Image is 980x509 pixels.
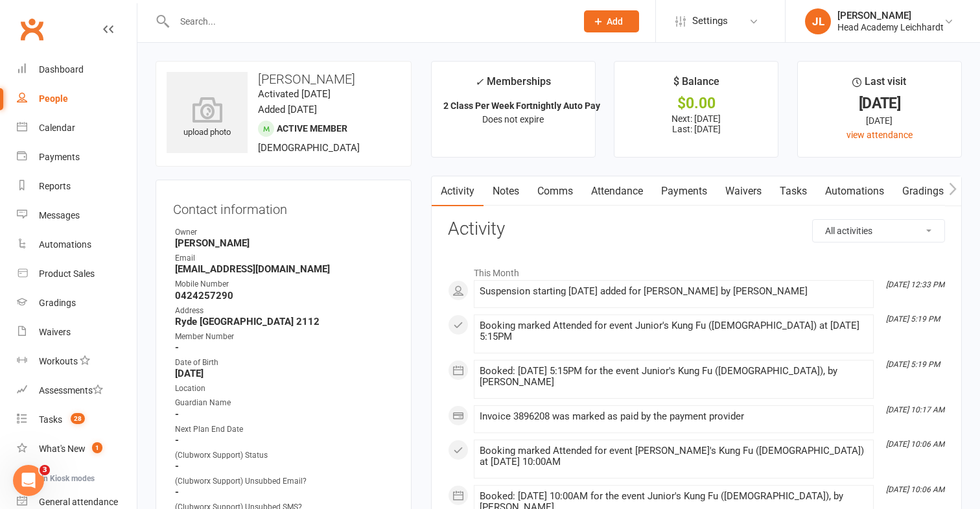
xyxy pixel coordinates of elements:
[175,331,394,343] div: Member Number
[480,445,868,468] div: Booking marked Attended for event [PERSON_NAME]'s Kung Fu ([DEMOGRAPHIC_DATA]) at [DATE] 10:00AM
[886,440,944,449] i: [DATE] 10:06 AM
[626,97,766,110] div: $0.00
[17,259,137,289] a: Product Sales
[607,16,623,27] span: Add
[175,290,394,302] strong: 0424257290
[175,397,394,409] div: Guardian Name
[771,176,816,206] a: Tasks
[17,143,137,172] a: Payments
[886,280,944,289] i: [DATE] 12:33 PM
[482,114,544,124] span: Does not expire
[582,176,652,206] a: Attendance
[175,475,394,488] div: (Clubworx Support) Unsubbed Email?
[16,13,48,45] a: Clubworx
[17,55,137,84] a: Dashboard
[692,6,728,36] span: Settings
[39,239,91,250] div: Automations
[17,201,137,230] a: Messages
[39,181,71,191] div: Reports
[805,8,831,34] div: JL
[13,465,44,496] iframe: Intercom live chat
[175,486,394,498] strong: -
[810,113,950,128] div: [DATE]
[167,72,401,86] h3: [PERSON_NAME]
[175,263,394,275] strong: [EMAIL_ADDRESS][DOMAIN_NAME]
[17,434,137,464] a: What's New1
[39,268,95,279] div: Product Sales
[39,210,80,220] div: Messages
[92,442,102,453] span: 1
[17,347,137,376] a: Workouts
[716,176,771,206] a: Waivers
[480,320,868,342] div: Booking marked Attended for event Junior's Kung Fu ([DEMOGRAPHIC_DATA]) at [DATE] 5:15PM
[277,123,347,134] span: Active member
[175,449,394,462] div: (Clubworx Support) Status
[39,444,86,454] div: What's New
[837,10,944,21] div: [PERSON_NAME]
[484,176,528,206] a: Notes
[480,411,868,422] div: Invoice 3896208 was marked as paid by the payment provider
[258,142,360,154] span: [DEMOGRAPHIC_DATA]
[846,130,913,140] a: view attendance
[167,97,248,139] div: upload photo
[17,376,137,405] a: Assessments
[17,405,137,434] a: Tasks 28
[443,101,600,111] strong: 2 Class Per Week Fortnightly Auto Pay
[39,64,84,75] div: Dashboard
[175,316,394,327] strong: Ryde [GEOGRAPHIC_DATA] 2112
[40,465,50,475] span: 3
[17,230,137,259] a: Automations
[39,385,103,396] div: Assessments
[448,259,945,280] li: This Month
[39,123,75,133] div: Calendar
[71,413,85,424] span: 28
[170,12,567,30] input: Search...
[39,298,76,308] div: Gradings
[886,314,940,324] i: [DATE] 5:19 PM
[258,88,331,100] time: Activated [DATE]
[175,226,394,239] div: Owner
[17,289,137,318] a: Gradings
[175,368,394,379] strong: [DATE]
[175,357,394,369] div: Date of Birth
[39,356,78,366] div: Workouts
[175,237,394,249] strong: [PERSON_NAME]
[175,278,394,290] div: Mobile Number
[886,405,944,414] i: [DATE] 10:17 AM
[475,73,551,97] div: Memberships
[175,252,394,265] div: Email
[258,104,317,115] time: Added [DATE]
[17,318,137,347] a: Waivers
[175,305,394,317] div: Address
[475,76,484,88] i: ✓
[39,414,62,425] div: Tasks
[39,93,68,104] div: People
[886,360,940,369] i: [DATE] 5:19 PM
[837,21,944,33] div: Head Academy Leichhardt
[17,113,137,143] a: Calendar
[175,408,394,420] strong: -
[39,327,71,337] div: Waivers
[480,366,868,388] div: Booked: [DATE] 5:15PM for the event Junior's Kung Fu ([DEMOGRAPHIC_DATA]), by [PERSON_NAME]
[816,176,893,206] a: Automations
[17,84,137,113] a: People
[448,219,945,239] h3: Activity
[626,113,766,134] p: Next: [DATE] Last: [DATE]
[175,460,394,472] strong: -
[584,10,639,32] button: Add
[652,176,716,206] a: Payments
[39,497,118,507] div: General attendance
[175,423,394,436] div: Next Plan End Date
[480,286,868,297] div: Suspension starting [DATE] added for [PERSON_NAME] by [PERSON_NAME]
[886,485,944,494] i: [DATE] 10:06 AM
[432,176,484,206] a: Activity
[673,73,719,97] div: $ Balance
[175,434,394,446] strong: -
[175,342,394,353] strong: -
[17,172,137,201] a: Reports
[39,152,80,162] div: Payments
[810,97,950,110] div: [DATE]
[528,176,582,206] a: Comms
[175,383,394,395] div: Location
[173,197,394,217] h3: Contact information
